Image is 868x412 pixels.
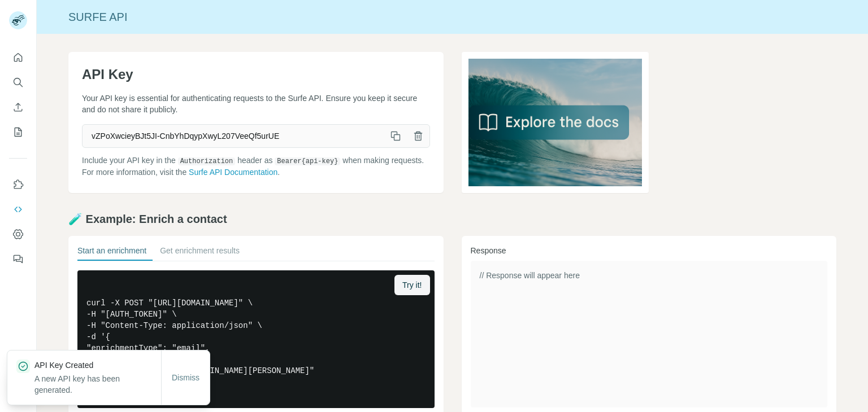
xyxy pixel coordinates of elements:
button: My lists [9,122,27,142]
button: Search [9,72,27,93]
p: API Key Created [34,360,161,371]
p: Your API key is essential for authenticating requests to the Surfe API. Ensure you keep it secure... [82,93,430,115]
button: Enrich CSV [9,97,27,117]
span: Dismiss [172,372,199,383]
code: Authorization [178,157,236,165]
a: Surfe API Documentation [189,168,277,177]
code: Bearer {api-key} [275,157,340,165]
button: Use Surfe API [9,199,27,220]
span: vZPoXwcieyBJt5JI-CnbYhDqypXwyL207VeeQf5urUE [83,126,384,146]
button: Use Surfe on LinkedIn [9,174,27,195]
h3: Response [471,245,828,256]
button: Start an enrichment [77,245,146,261]
button: Dismiss [164,367,207,388]
button: Feedback [9,249,27,269]
span: // Response will appear here [480,271,580,280]
pre: curl -X POST "[URL][DOMAIN_NAME]" \ -H "[AUTH_TOKEN]" \ -H "Content-Type: application/json" \ -d ... [77,270,435,408]
p: A new API key has been generated. [34,373,161,396]
button: Dashboard [9,224,27,244]
div: Surfe API [37,9,868,25]
button: Try it! [394,275,429,295]
h2: 🧪 Example: Enrich a contact [68,211,836,227]
p: Include your API key in the header as when making requests. For more information, visit the . [82,155,430,178]
button: Get enrichment results [160,245,240,261]
h1: API Key [82,65,430,84]
button: Quick start [9,47,27,68]
span: Try it! [402,279,422,291]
